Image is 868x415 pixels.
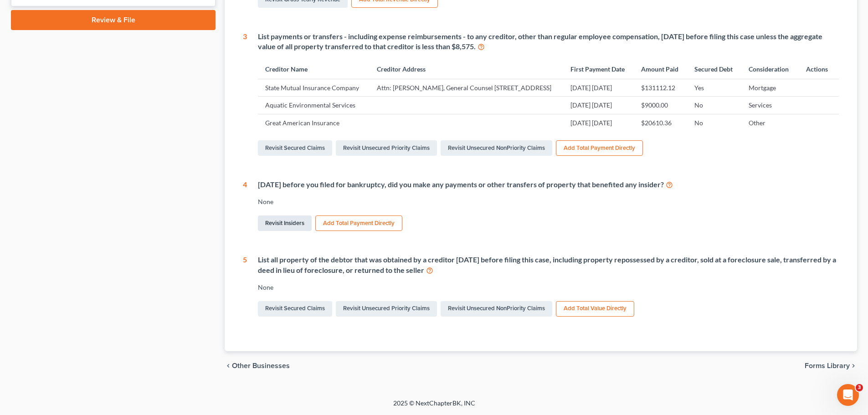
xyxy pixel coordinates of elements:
[563,59,634,79] th: First Payment Date
[336,140,437,156] a: Revisit Unsecured Priority Claims
[563,79,634,97] td: [DATE] [DATE]
[687,114,741,131] td: No
[258,31,839,52] div: List payments or transfers - including expense reimbursements - to any creditor, other than regul...
[315,215,402,231] button: Add Total Payment Directly
[232,362,290,369] span: Other Businesses
[687,79,741,97] td: Yes
[243,31,247,158] div: 3
[258,215,312,231] a: Revisit Insiders
[370,59,564,79] th: Creditor Address
[798,59,839,79] th: Actions
[441,140,552,156] a: Revisit Unsecured NonPriority Claims
[441,301,552,317] a: Revisit Unsecured NonPriority Claims
[850,362,857,369] i: chevron_right
[258,283,839,292] div: None
[225,362,232,369] i: chevron_left
[805,362,850,369] span: Forms Library
[258,179,839,190] div: [DATE] before you filed for bankruptcy, did you make any payments or other transfers of property ...
[258,140,332,156] a: Revisit Secured Claims
[11,10,216,30] a: Review & File
[741,114,797,131] td: Other
[634,59,687,79] th: Amount Paid
[687,97,741,114] td: No
[225,362,290,369] button: chevron_left Other Businesses
[258,197,839,206] div: None
[634,114,687,131] td: $20610.36
[175,399,694,415] div: 2025 © NextChapterBK, INC
[805,362,857,369] button: Forms Library chevron_right
[258,59,369,79] th: Creditor Name
[243,255,247,318] div: 5
[687,59,741,79] th: Secured Debt
[741,79,797,97] td: Mortgage
[634,79,687,97] td: $131112.12
[741,97,797,114] td: Services
[258,97,369,114] td: Aquatic Environmental Services
[258,79,369,97] td: State Mutual Insurance Company
[243,179,247,233] div: 4
[258,301,332,317] a: Revisit Secured Claims
[336,301,437,317] a: Revisit Unsecured Priority Claims
[563,97,634,114] td: [DATE] [DATE]
[556,301,634,317] button: Add Total Value Directly
[634,97,687,114] td: $9000.00
[741,59,797,79] th: Consideration
[556,140,643,156] button: Add Total Payment Directly
[370,79,564,97] td: Attn: [PERSON_NAME], General Counsel [STREET_ADDRESS]
[563,114,634,131] td: [DATE] [DATE]
[837,384,859,406] iframe: Intercom live chat
[258,114,369,131] td: Great American Insurance
[258,255,839,276] div: List all property of the debtor that was obtained by a creditor [DATE] before filing this case, i...
[856,384,863,391] span: 3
